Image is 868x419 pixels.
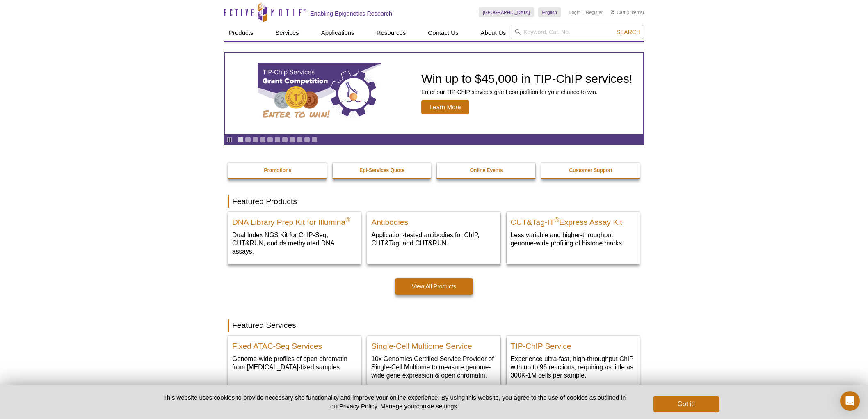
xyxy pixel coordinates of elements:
h2: Antibodies [371,214,496,227]
a: About Us [476,25,511,41]
button: Search [614,28,643,36]
h2: Single-Cell Multiome Service [371,338,496,350]
a: Go to slide 7 [282,137,288,143]
p: Genome-wide profiles of open chromatin from [MEDICAL_DATA]-fixed samples. [232,355,357,371]
div: Open Intercom Messenger [840,391,860,411]
span: Learn More [421,100,469,114]
a: Go to slide 4 [260,137,266,143]
p: Dual Index NGS Kit for ChIP-Seq, CUT&RUN, and ds methylated DNA assays. [232,231,357,256]
article: TIP-ChIP Services Grant Competition [225,53,643,134]
a: Customer Support [541,163,641,178]
a: All Antibodies Antibodies Application-tested antibodies for ChIP, CUT&Tag, and CUT&RUN. [367,212,500,256]
a: Products [224,25,258,41]
p: Application-tested antibodies for ChIP, CUT&Tag, and CUT&RUN. [371,231,496,247]
a: Promotions [228,163,327,178]
a: Privacy Policy [339,403,377,410]
span: Search [617,29,640,35]
a: TIP-ChIP Services Grant Competition Win up to $45,000 in TIP-ChIP services! Enter our TIP-ChIP se... [225,53,643,134]
a: [GEOGRAPHIC_DATA] [479,7,534,17]
button: cookie settings [416,403,457,410]
h2: TIP-ChIP Service [511,338,635,350]
a: CUT&Tag-IT® Express Assay Kit CUT&Tag-IT®Express Assay Kit Less variable and higher-throughput ge... [507,212,640,256]
a: Services [270,25,304,41]
strong: Online Events [470,167,503,173]
a: Go to slide 11 [311,137,318,143]
img: TIP-ChIP Services Grant Competition [258,63,381,124]
a: Fixed ATAC-Seq Services Fixed ATAC-Seq Services Genome-wide profiles of open chromatin from [MEDI... [228,336,361,380]
img: Your Cart [611,10,614,14]
h2: Enabling Epigenetics Research [310,10,392,17]
h2: Featured Services [228,319,640,332]
a: Go to slide 2 [245,137,251,143]
a: Cart [611,9,625,15]
input: Keyword, Cat. No. [511,25,644,39]
a: Go to slide 10 [304,137,310,143]
a: Toggle autoplay [226,137,233,143]
p: Enter our TIP-ChIP services grant competition for your chance to win. [421,88,633,96]
strong: Promotions [264,167,291,173]
h2: Featured Products [228,195,640,208]
a: Applications [316,25,359,41]
a: DNA Library Prep Kit for Illumina DNA Library Prep Kit for Illumina® Dual Index NGS Kit for ChIP-... [228,212,361,264]
p: This website uses cookies to provide necessary site functionality and improve your online experie... [149,393,640,410]
h2: Win up to $45,000 in TIP-ChIP services! [421,73,633,85]
strong: Epi-Services Quote [359,167,404,173]
p: Experience ultra-fast, high-throughput ChIP with up to 96 reactions, requiring as little as 300K-... [511,355,635,380]
a: Online Events [437,163,536,178]
p: 10x Genomics Certified Service Provider of Single-Cell Multiome to measure genome-wide gene expre... [371,355,496,380]
a: Register [586,9,603,15]
a: Go to slide 6 [274,137,281,143]
strong: Customer Support [569,167,612,173]
a: Epi-Services Quote [333,163,432,178]
h2: Fixed ATAC-Seq Services [232,338,357,350]
p: Less variable and higher-throughput genome-wide profiling of histone marks​. [511,231,635,247]
h2: DNA Library Prep Kit for Illumina [232,214,357,227]
button: Got it! [653,396,719,412]
a: View All Products [395,278,473,295]
h2: CUT&Tag-IT Express Assay Kit [511,214,635,227]
a: Go to slide 1 [238,137,244,143]
a: TIP-ChIP Service TIP-ChIP Service Experience ultra-fast, high-throughput ChIP with up to 96 react... [507,336,640,388]
li: | [582,7,584,17]
li: (0 items) [611,7,644,17]
a: English [538,7,561,17]
a: Go to slide 5 [267,137,273,143]
a: Go to slide 8 [289,137,295,143]
a: Login [569,9,580,15]
sup: ® [554,216,559,223]
a: Go to slide 3 [252,137,258,143]
a: Contact Us [423,25,463,41]
a: Resources [372,25,411,41]
a: Single-Cell Multiome Servicee Single-Cell Multiome Service 10x Genomics Certified Service Provide... [367,336,500,388]
sup: ® [345,216,350,223]
a: Go to slide 9 [297,137,303,143]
